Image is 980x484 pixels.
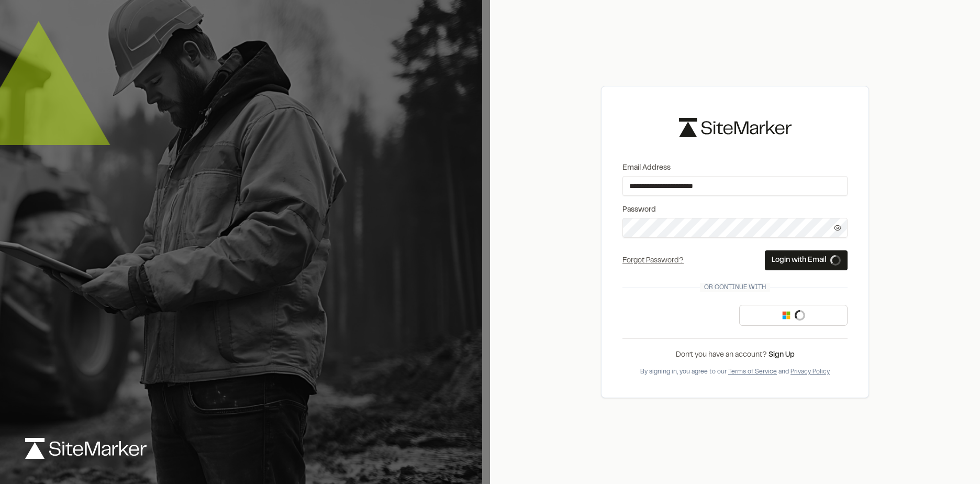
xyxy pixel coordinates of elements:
[728,367,777,377] button: Terms of Service
[622,204,848,216] label: Password
[769,352,795,358] a: Sign Up
[765,250,848,270] button: Login with Email
[622,258,684,264] a: Forgot Password?
[622,367,848,377] div: By signing in, you agree to our and
[790,367,830,377] button: Privacy Policy
[622,162,848,174] label: Email Address
[25,438,147,459] img: logo-white-rebrand.svg
[679,118,792,137] img: logo-black-rebrand.svg
[617,304,724,327] iframe: Sign in with Google Button
[622,349,848,361] div: Don’t you have an account?
[700,283,770,292] span: Or continue with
